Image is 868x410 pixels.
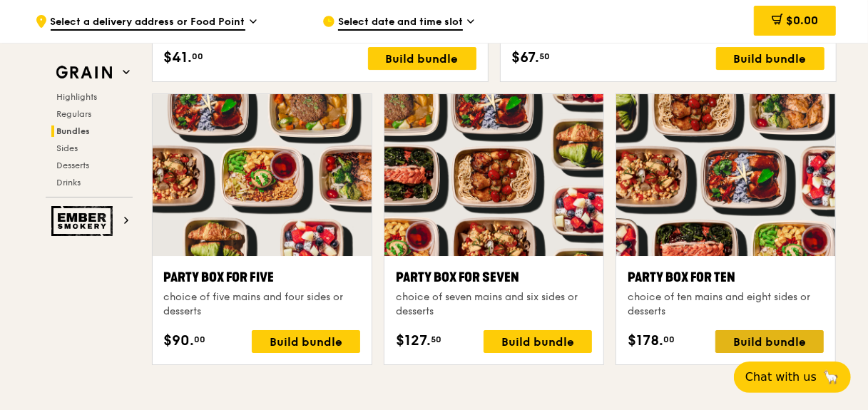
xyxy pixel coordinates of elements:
[195,334,206,345] span: 00
[628,330,663,352] span: $178.
[716,47,824,70] div: Build bundle
[431,334,441,345] span: 50
[822,369,839,386] span: 🦙
[396,330,431,352] span: $127.
[540,51,551,62] span: 50
[512,47,540,68] span: $67.
[164,267,360,287] div: Party Box for Five
[51,15,245,31] span: Select a delivery address or Food Point
[628,290,824,319] div: choice of ten mains and eight sides or desserts
[715,330,824,353] div: Build bundle
[57,178,81,188] span: Drinks
[628,267,824,287] div: Party Box for Ten
[396,290,592,319] div: choice of seven mains and six sides or desserts
[164,330,195,352] span: $90.
[368,47,476,70] div: Build bundle
[745,369,817,386] span: Chat with us
[164,290,360,319] div: choice of five mains and four sides or desserts
[57,92,98,102] span: Highlights
[786,14,818,27] span: $0.00
[396,267,592,287] div: Party Box for Seven
[57,160,90,170] span: Desserts
[57,143,78,153] span: Sides
[338,15,463,31] span: Select date and time slot
[57,126,91,136] span: Bundles
[734,362,851,393] button: Chat with us🦙
[51,206,117,236] img: Ember Smokery web logo
[484,330,592,353] div: Build bundle
[51,60,117,86] img: Grain web logo
[57,109,92,119] span: Regulars
[164,47,193,68] span: $41.
[252,330,360,353] div: Build bundle
[663,334,675,345] span: 00
[193,51,204,62] span: 00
